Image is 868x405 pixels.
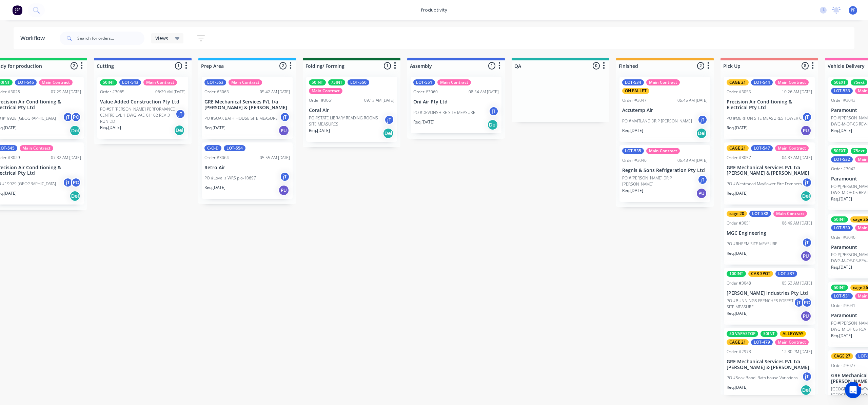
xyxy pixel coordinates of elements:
div: ON PALLET [622,88,649,94]
div: LOT-537 [775,271,797,277]
p: GRE Mechanical Services P/L t/a [PERSON_NAME] & [PERSON_NAME] [727,359,812,370]
div: 05:55 AM [DATE] [260,155,290,161]
div: 09:13 AM [DATE] [364,97,394,103]
div: CAGE 21 [727,79,749,85]
p: Req. [DATE] [727,250,748,256]
div: cage 20 [727,211,747,217]
div: Order #3063 [204,89,229,95]
div: 50INT [831,216,848,223]
div: Order #3065 [100,89,124,95]
div: jT [489,106,499,116]
div: jT [175,109,185,119]
div: PU [696,188,707,199]
div: LOT-534 [622,79,644,85]
div: jT [280,172,290,182]
div: 50INT [100,79,117,85]
p: PO #Soak Bondi Bath house Variations [727,375,798,381]
div: Order #3061 [309,97,333,103]
div: Del [801,385,811,396]
div: Order #3046 [622,157,647,163]
div: LOT-479 [751,339,773,345]
div: 06:49 AM [DATE] [782,220,812,226]
div: PO [802,297,812,308]
p: Regnis & Sons Refrigeration Pty Ltd [622,168,708,173]
p: PO #MAITLAND DRIP [PERSON_NAME] [622,118,692,124]
div: Del [383,128,394,139]
div: 05:42 AM [DATE] [260,89,290,95]
p: Req. [DATE] [831,264,852,270]
div: LOT-535 [622,148,644,154]
div: LOT-547 [751,145,773,151]
div: Del [696,128,707,139]
div: LOT-551Main ContractOrder #306008:54 AM [DATE]Oni Air Pty LtdPO #DEVONSHIRE SITE MEASUREjTReq.[DA... [411,77,501,133]
div: Order #3043 [831,97,855,103]
div: jT [697,175,708,185]
p: PO #RHEEM SITE MEASURE [727,241,777,247]
div: 05:43 AM [DATE] [677,157,708,163]
div: jT [697,115,708,125]
p: Accutemp Air [622,108,708,113]
div: 07:29 AM [DATE] [51,89,81,95]
p: PO #[PERSON_NAME] DRIP [PERSON_NAME] [622,175,697,187]
div: Main Contract [646,79,680,85]
div: Order #3055 [727,89,751,95]
div: PU [801,251,811,262]
div: Order #3048 [727,280,751,286]
div: jT [802,371,812,382]
div: 75ext [851,79,867,85]
div: 10:26 AM [DATE] [782,89,812,95]
p: Req. [DATE] [831,128,852,134]
div: CAR SPOT [748,271,773,277]
div: LOT-554 [224,145,245,151]
div: Main Contract [775,79,809,85]
div: LOT-534Main ContractON PALLETOrder #304705:45 AM [DATE]Accutemp AirPO #MAITLAND DRIP [PERSON_NAME... [619,77,710,142]
p: Retro Air [204,165,290,171]
p: Req. [DATE] [831,333,852,339]
div: PU [801,311,811,322]
div: 50 VAPASTOP50INTALLEYWAYCAGE 21LOT-479Main ContractOrder #297312:30 PM [DATE]GRE Mechanical Servi... [724,328,815,399]
div: 50INTLOT-543Main ContractOrder #306506:29 AM [DATE]Value Added Construction Pty LtdPO #ST [PERSON... [97,77,188,139]
div: 04:37 AM [DATE] [782,155,812,161]
div: 50EXT [831,79,848,85]
p: Req. [DATE] [727,190,748,196]
div: jT [794,297,804,308]
p: PO #ST [PERSON_NAME] PERFORMANCE CENTRE LVL 1-DWG-VAE-01102 REV-3 RUN DD [100,106,175,124]
p: PO #BUNNINGS FRENCHES FOREST SITE MEASURE [727,298,794,310]
p: Oni Air Pty Ltd [413,99,499,105]
div: 50EXT [831,148,848,154]
p: PO #DEVONSHIRE SITE MEASURE [413,110,475,116]
div: 50 VAPASTOP [727,331,758,337]
div: Del [174,125,185,136]
div: LOT-532 [831,156,853,162]
p: Req. [DATE] [204,185,225,191]
div: productivity [418,5,451,15]
div: LOT-543 [119,79,141,85]
div: 100INTCAR SPOTLOT-537Order #304805:53 AM [DATE][PERSON_NAME] Industries Pty LtdPO #BUNNINGS FRENC... [724,268,815,325]
div: Main Contract [309,88,342,94]
div: LOT-553Main ContractOrder #306305:42 AM [DATE]GRE Mechanical Services P/L t/a [PERSON_NAME] & [PE... [202,77,293,139]
div: Order #3060 [413,89,438,95]
div: Main Contract [229,79,262,85]
div: CAGE 21 [727,145,749,151]
div: Main Contract [143,79,177,85]
div: CAGE 21LOT-547Main ContractOrder #305704:37 AM [DATE]GRE Mechanical Services P/L t/a [PERSON_NAME... [724,142,815,205]
div: Main Contract [646,148,680,154]
div: C-O-D [204,145,221,151]
div: Order #3057 [727,155,751,161]
div: LOT-538 [749,211,771,217]
div: LOT-535Main ContractOrder #304605:43 AM [DATE]Regnis & Sons Refrigeration Pty LtdPO #[PERSON_NAME... [619,145,710,202]
input: Search for orders... [77,32,144,45]
p: PO #MERITON SITE MEASURES TOWER C [727,115,802,121]
div: LOT-550 [348,79,369,85]
div: Order #3027 [831,363,855,369]
div: Del [70,125,80,136]
p: Req. [DATE] [727,384,748,390]
span: Views [155,35,168,42]
p: Coral Air [309,108,394,113]
p: Value Added Construction Pty Ltd [100,99,185,105]
span: PF [851,7,855,13]
div: jT [280,112,290,122]
p: GRE Mechanical Services P/L t/a [PERSON_NAME] & [PERSON_NAME] [204,99,290,111]
div: ALLEYWAY [780,331,806,337]
div: LOT-553 [204,79,226,85]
